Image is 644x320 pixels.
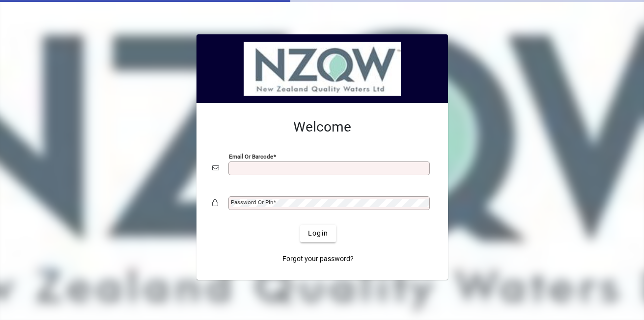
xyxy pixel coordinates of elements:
[308,228,328,239] span: Login
[231,199,273,206] mat-label: Password or Pin
[282,254,354,264] span: Forgot your password?
[229,153,273,160] mat-label: Email or Barcode
[212,119,432,135] h2: Welcome
[300,225,336,242] button: Login
[279,250,358,268] a: Forgot your password?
